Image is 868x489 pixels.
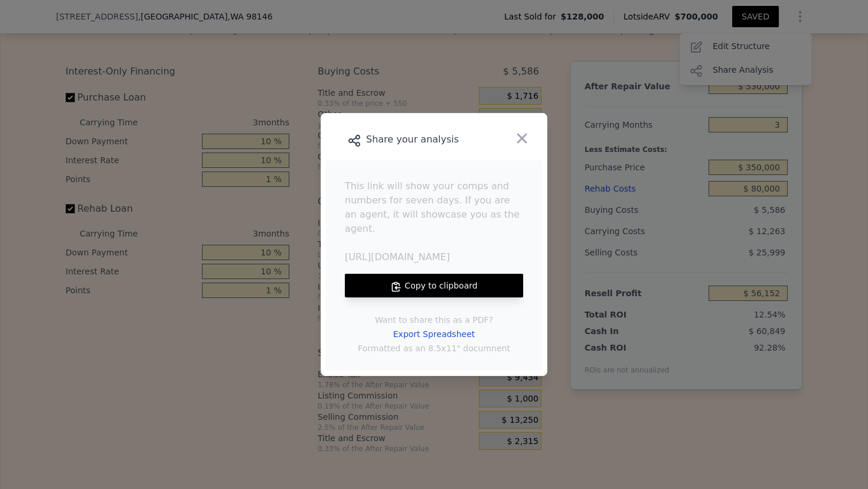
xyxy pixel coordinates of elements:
button: Copy to clipboard [345,274,523,297]
div: Formatted as an 8.5x11" documnent [358,345,510,352]
div: Share your analysis [326,131,499,148]
main: This link will show your comps and numbers for seven days. If you are an agent, it will showcase ... [326,160,542,371]
div: Want to share this as a PDF? [375,316,493,323]
span: [URL][DOMAIN_NAME] [345,250,523,264]
div: Export Spreadsheet [384,323,484,345]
